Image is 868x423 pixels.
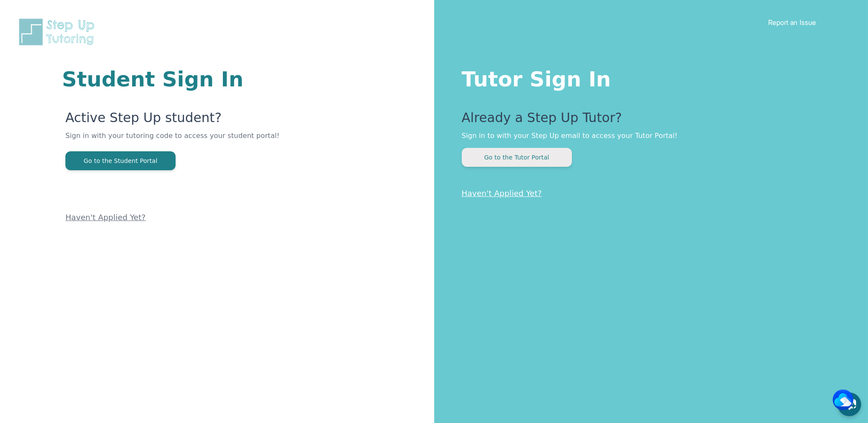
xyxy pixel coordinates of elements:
[462,65,834,89] h1: Tutor Sign In
[62,69,331,89] h1: Student Sign In
[768,18,816,27] a: Report an Issue
[462,110,834,131] p: Already a Step Up Tutor?
[462,148,572,167] button: Go to the Tutor Portal
[462,153,572,161] a: Go to the Tutor Portal
[65,213,146,222] a: Haven't Applied Yet?
[65,151,176,170] button: Go to the Student Portal
[65,110,331,131] p: Active Step Up student?
[462,131,834,141] p: Sign in to with your Step Up email to access your Tutor Portal!
[65,131,331,151] p: Sign in with your tutoring code to access your student portal!
[65,156,176,165] a: Go to the Student Portal
[462,189,542,198] a: Haven't Applied Yet?
[17,17,100,47] img: Step Up Tutoring horizontal logo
